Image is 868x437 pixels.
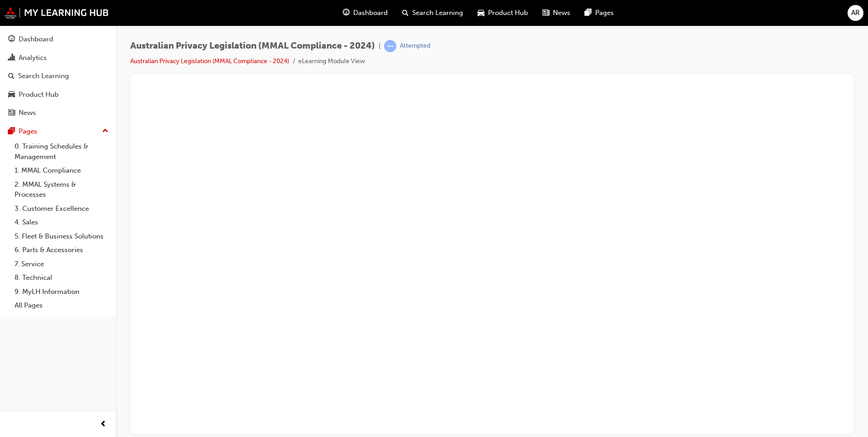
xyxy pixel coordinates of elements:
[395,4,470,22] a: search-iconSearch Learning
[4,50,112,66] a: Analytics
[412,8,463,18] span: Search Learning
[353,8,388,18] span: Dashboard
[8,128,15,136] span: pages-icon
[19,108,36,118] div: News
[4,86,112,103] a: Product Hub
[11,298,112,313] a: All Pages
[848,5,863,21] button: AR
[4,123,112,140] button: Pages
[400,42,430,50] div: Attempted
[19,53,47,63] div: Analytics
[11,215,112,229] a: 4. Sales
[535,4,577,22] a: news-iconNews
[8,72,15,80] span: search-icon
[11,243,112,257] a: 6. Parts & Accessories
[298,56,365,67] li: eLearning Module View
[470,4,535,22] a: car-iconProduct Hub
[4,68,112,84] a: Search Learning
[130,41,375,51] span: Australian Privacy Legislation (MMAL Compliance - 2024)
[11,285,112,299] a: 9. MyLH Information
[335,4,395,22] a: guage-iconDashboard
[11,271,112,285] a: 8. Technical
[100,419,107,430] span: prev-icon
[18,71,69,81] div: Search Learning
[11,202,112,216] a: 3. Customer Excellence
[19,34,53,45] div: Dashboard
[11,229,112,243] a: 5. Fleet & Business Solutions
[379,41,380,51] span: |
[11,178,112,202] a: 2. MMAL Systems & Processes
[851,8,860,18] span: AR
[19,126,37,137] div: Pages
[130,57,289,65] a: Australian Privacy Legislation (MMAL Compliance - 2024)
[8,54,15,62] span: chart-icon
[19,89,59,100] div: Product Hub
[585,7,592,19] span: pages-icon
[542,7,549,19] span: news-icon
[11,164,112,178] a: 1. MMAL Compliance
[343,7,350,19] span: guage-icon
[402,7,409,19] span: search-icon
[478,7,484,19] span: car-icon
[4,31,112,48] a: Dashboard
[8,109,15,117] span: news-icon
[8,35,15,44] span: guage-icon
[11,139,112,164] a: 0. Training Schedules & Management
[8,91,15,99] span: car-icon
[4,29,112,123] button: DashboardAnalyticsSearch LearningProduct HubNews
[488,8,528,18] span: Product Hub
[577,4,621,22] a: pages-iconPages
[384,40,396,52] span: learningRecordVerb_ATTEMPT-icon
[553,8,570,18] span: News
[4,104,112,121] a: News
[11,257,112,271] a: 7. Service
[5,7,109,19] img: mmal
[102,125,108,137] span: up-icon
[595,8,614,18] span: Pages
